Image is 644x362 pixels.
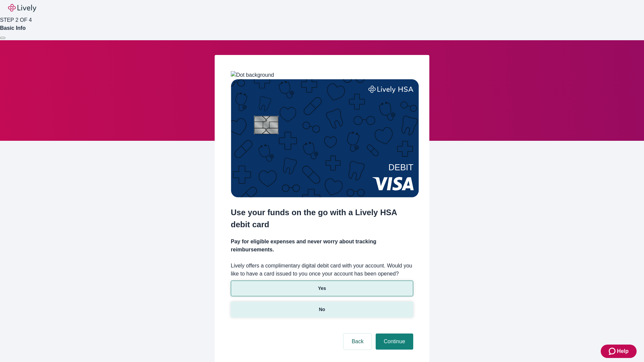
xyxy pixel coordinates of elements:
[231,262,413,278] label: Lively offers a complimentary digital debit card with your account. Would you like to have a card...
[609,347,617,355] svg: Zendesk support icon
[231,281,413,296] button: Yes
[231,206,413,231] h2: Use your funds on the go with a Lively HSA debit card
[8,4,36,12] img: Lively
[318,285,326,292] p: Yes
[601,345,637,358] button: Zendesk support iconHelp
[343,334,372,350] button: Back
[231,71,274,79] img: Dot background
[231,238,413,254] h4: Pay for eligible expenses and never worry about tracking reimbursements.
[376,334,413,350] button: Continue
[231,79,419,197] img: Debit card
[231,302,413,317] button: No
[319,306,325,313] p: No
[617,347,629,355] span: Help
